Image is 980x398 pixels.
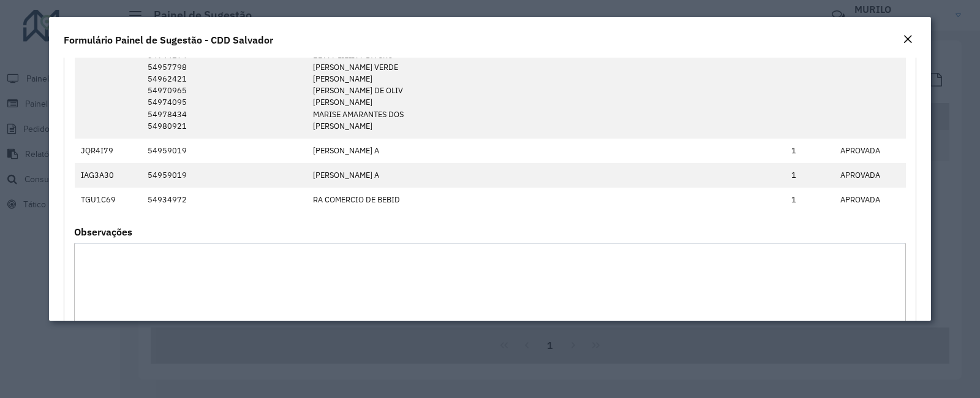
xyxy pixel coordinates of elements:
[785,163,834,188] td: 1
[64,33,273,47] h4: Formulário Painel de Sugestão - CDD Salvador
[785,139,834,163] td: 1
[307,188,785,212] td: RA COMERCIO DE BEBID
[74,224,132,239] label: Observações
[307,163,785,188] td: [PERSON_NAME] A
[834,163,905,188] td: APROVADA
[141,163,306,188] td: 54959019
[903,34,913,44] em: Fechar
[834,139,905,163] td: APROVADA
[141,139,306,163] td: 54959019
[75,139,141,163] td: JQR4I79
[834,188,905,212] td: APROVADA
[899,32,916,48] button: Close
[75,163,141,188] td: IAG3A30
[307,139,785,163] td: [PERSON_NAME] A
[785,188,834,212] td: 1
[75,188,141,212] td: TGU1C69
[141,188,306,212] td: 54934972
